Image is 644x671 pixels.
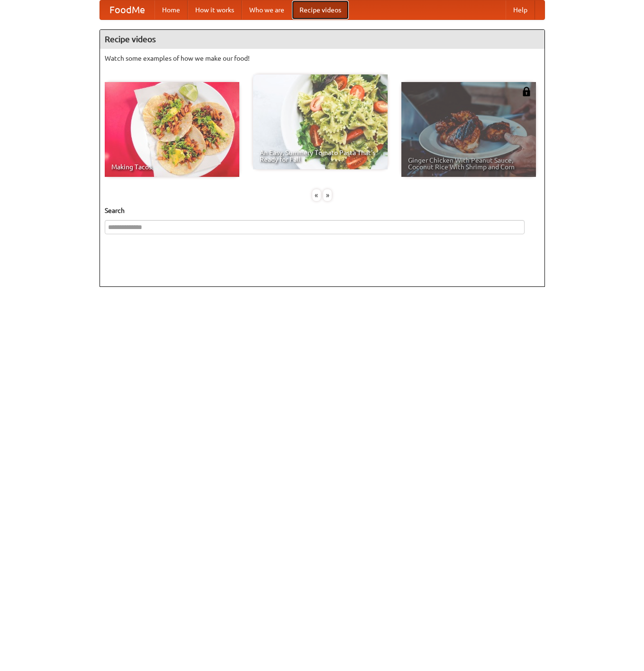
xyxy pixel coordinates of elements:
h5: Search [105,206,540,215]
h4: Recipe videos [100,30,544,49]
span: Making Tacos [111,164,233,170]
div: « [312,189,321,201]
a: Recipe videos [292,0,349,19]
a: Home [154,0,188,19]
div: » [323,189,332,201]
p: Watch some examples of how we make our food! [105,54,540,63]
a: Making Tacos [105,82,239,177]
a: Help [506,0,535,19]
a: Who we are [242,0,292,19]
a: FoodMe [100,0,154,19]
a: How it works [188,0,242,19]
img: 483408.png [522,87,531,96]
a: An Easy, Summery Tomato Pasta That's Ready for Fall [253,74,388,169]
span: An Easy, Summery Tomato Pasta That's Ready for Fall [260,149,381,163]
